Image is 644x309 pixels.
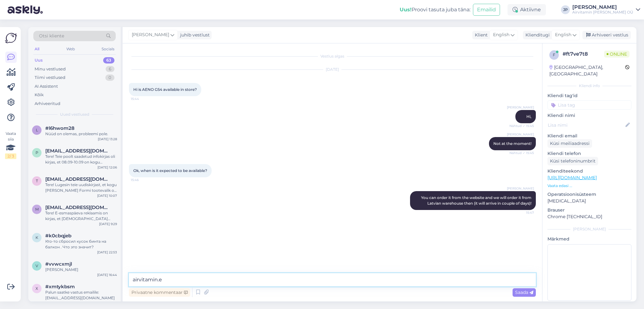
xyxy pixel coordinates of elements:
div: [DATE] 12:06 [97,165,117,170]
span: 15:44 [131,97,154,101]
div: 6 [106,66,114,72]
div: [DATE] [129,67,536,72]
div: Klienditugi [523,32,550,38]
div: [PERSON_NAME] [572,5,633,10]
p: Brauser [547,207,631,213]
div: [GEOGRAPHIC_DATA], [GEOGRAPHIC_DATA] [549,64,625,77]
p: Chrome [TECHNICAL_ID] [547,213,631,220]
div: Socials [100,45,116,53]
div: AI Assistent [35,83,58,90]
button: Emailid [473,4,500,16]
span: [PERSON_NAME] [507,132,534,137]
span: #l6hwom28 [45,125,75,131]
div: Airvitamin [PERSON_NAME] OÜ [572,10,633,15]
div: Tiimi vestlused [35,74,65,81]
div: Arhiveeri vestlus [582,31,631,39]
div: Vaata siia [5,131,16,159]
span: Online [604,51,630,58]
span: #xmtykbsm [45,284,75,290]
div: All [33,45,41,53]
div: Tere! Teie poolt saadetud infokirjas oli kirjas, et 08.09-10.09 on kogu [PERSON_NAME] Formi toote... [45,154,117,165]
a: [URL][DOMAIN_NAME] [547,175,597,180]
div: juhib vestlust [178,32,210,38]
span: Saada [515,290,533,295]
span: [PERSON_NAME] [507,186,534,191]
span: Ok, when is it expected to be available? [133,168,207,173]
input: Lisa tag [547,100,631,110]
div: Aktiivne [508,4,546,15]
span: Not at the moment! [493,141,531,146]
div: Kõik [35,92,44,98]
div: [DATE] 13:28 [98,137,117,141]
span: Nähtud ✓ 15:45 [509,124,534,128]
div: Nüüd on olemas, probleemi pole. [45,131,117,137]
div: Proovi tasuta juba täna: [400,6,470,14]
span: [PERSON_NAME] [132,31,169,38]
span: x [36,286,38,291]
div: Palun saatke vastus emailile: [EMAIL_ADDRESS][DOMAIN_NAME] [45,290,117,301]
span: You can order it from the website and we will order it from Latvian warehouse then (it will arriv... [421,195,532,206]
p: Klienditeekond [547,168,631,174]
img: Askly Logo [5,32,17,44]
input: Lisa nimi [548,122,624,129]
div: [PERSON_NAME] [547,226,631,232]
span: t [36,179,38,183]
span: 15:46 [131,178,154,182]
div: [DATE] 10:07 [97,193,117,198]
span: English [493,31,509,38]
a: [PERSON_NAME]Airvitamin [PERSON_NAME] OÜ [572,5,640,15]
div: Privaatne kommentaar [129,288,190,297]
p: Kliendi email [547,133,631,139]
div: [PERSON_NAME] [45,267,117,273]
span: Uued vestlused [60,112,89,117]
span: 15:47 [510,210,534,215]
span: piret.kattai@gmail.com [45,148,111,154]
span: #vvwcxmjl [45,261,72,267]
div: Web [65,45,76,53]
span: Hi is AENO GS4 available in store? [133,87,197,92]
div: Arhiveeritud [35,101,60,107]
span: p [36,150,38,155]
div: Vestlus algas [129,53,536,59]
div: Küsi meiliaadressi [547,139,592,148]
p: Kliendi nimi [547,112,631,119]
div: Minu vestlused [35,66,66,72]
textarea: airvitamin. [129,273,536,286]
div: Кто-то сбросил кусок бинта на балкон . Что это значит? [45,239,117,250]
span: Hi, [526,114,531,119]
span: #k0cbqjeb [45,233,71,239]
div: Tere! Lugesin teie uudiskirjast, et kogu [PERSON_NAME] Formi tootevalik on 20% soodsamalt alates ... [45,182,117,193]
div: JP [561,5,570,14]
span: triin.nuut@gmail.com [45,176,111,182]
div: [DATE] 22:31 [98,301,117,306]
div: 63 [103,57,114,63]
b: Uus! [400,7,412,13]
div: [DATE] 22:53 [97,250,117,255]
p: Märkmed [547,236,631,242]
div: Kliendi info [547,83,631,89]
span: k [36,235,38,240]
span: Nähtud ✓ 15:45 [509,151,534,155]
span: l [36,128,38,132]
div: [DATE] 16:44 [97,273,117,277]
span: f [553,52,555,57]
p: Kliendi tag'id [547,92,631,99]
div: 0 [105,74,114,81]
div: Uus [35,57,43,63]
p: Operatsioonisüsteem [547,191,631,198]
div: [DATE] 9:29 [99,222,117,226]
span: Otsi kliente [39,33,64,39]
span: merilin686@hotmail.com [45,205,111,210]
p: Kliendi telefon [547,150,631,157]
span: m [35,207,39,212]
span: [PERSON_NAME] [507,105,534,110]
p: Vaata edasi ... [547,183,631,189]
div: Küsi telefoninumbrit [547,157,598,165]
span: v [36,263,38,268]
div: # ft7ve7t8 [563,50,604,58]
span: English [555,31,571,38]
div: Tere! E-esmaspäeva reklaamis on kirjas, et [DEMOGRAPHIC_DATA] rakendub ka filtritele. Samas, [PER... [45,210,117,222]
div: 2 / 3 [5,153,16,159]
p: [MEDICAL_DATA] [547,198,631,204]
div: Klient [472,32,488,38]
